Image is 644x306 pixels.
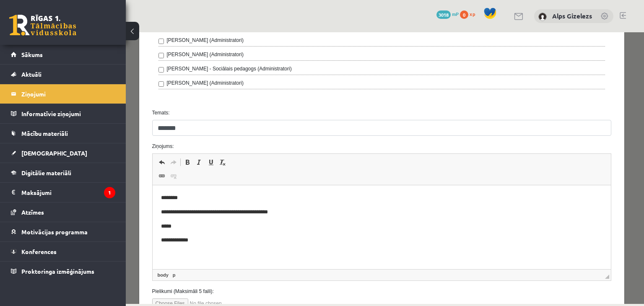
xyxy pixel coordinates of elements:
a: Sākums [11,45,115,64]
a: Элемент body [30,239,44,246]
span: Mācību materiāli [21,130,68,137]
a: Informatīvie ziņojumi [11,104,115,123]
a: Отменить (Ctrl+Z) [30,124,42,135]
span: xp [470,10,475,17]
legend: Maksājumi [21,183,115,202]
label: [PERSON_NAME] (Administratori) [41,4,118,12]
a: Aktuāli [11,65,115,84]
span: mP [452,10,459,17]
label: Temats: [20,77,492,84]
a: Alps Gizelezs [552,12,592,20]
span: Konferences [21,248,57,255]
span: Proktoringa izmēģinājums [21,267,94,275]
a: Подчеркнутый (Ctrl+U) [79,124,91,135]
span: 0 [460,10,468,19]
a: Полужирный (Ctrl+B) [56,124,68,135]
a: Убрать ссылку [42,138,54,149]
span: 3018 [436,10,451,19]
iframe: Визуальный текстовый редактор, wiswyg-editor-47363762040220-1756120995-766 [27,153,486,237]
a: Atzīmes [11,202,115,222]
a: Ziņojumi [11,84,115,104]
label: Ziņojums: [20,110,492,118]
a: Курсив (Ctrl+I) [68,124,79,135]
a: Maksājumi1 [11,183,115,202]
label: [PERSON_NAME] (Administratori) [41,47,118,54]
span: Sākums [21,51,43,58]
span: Atzīmes [21,208,44,216]
i: 1 [104,187,115,198]
a: Mācību materiāli [11,124,115,143]
span: Motivācijas programma [21,228,88,236]
a: 3018 mP [436,10,459,17]
a: Вставить/Редактировать ссылку (Ctrl+K) [30,138,42,149]
span: Digitālie materiāli [21,169,71,176]
a: [DEMOGRAPHIC_DATA] [11,143,115,163]
a: Rīgas 1. Tālmācības vidusskola [9,15,76,36]
a: 0 xp [460,10,479,17]
label: [PERSON_NAME] (Administratori) [41,18,118,26]
legend: Ziņojumi [21,84,115,104]
a: Убрать форматирование [91,124,103,135]
span: Перетащите для изменения размера [479,242,483,246]
label: [PERSON_NAME] - Sociālais pedagogs (Administratori) [41,33,166,40]
span: [DEMOGRAPHIC_DATA] [21,149,87,157]
a: Элемент p [45,239,52,246]
img: Alps Gizelezs [538,13,547,21]
a: Konferences [11,242,115,261]
a: Digitālie materiāli [11,163,115,182]
span: Aktuāli [21,70,42,78]
legend: Informatīvie ziņojumi [21,104,115,123]
label: Pielikumi (Maksimāli 5 faili): [20,255,492,263]
a: Motivācijas programma [11,222,115,241]
a: Proktoringa izmēģinājums [11,262,115,281]
a: Повторить (Ctrl+Y) [42,124,54,135]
